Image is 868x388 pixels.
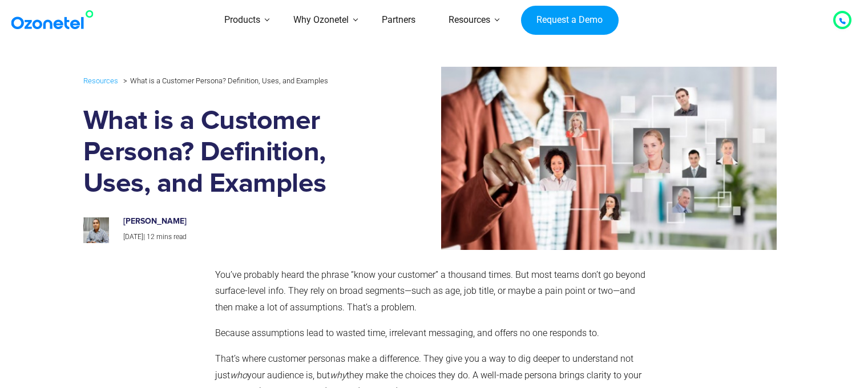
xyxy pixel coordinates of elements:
[123,231,364,244] p: |
[521,6,619,35] a: Request a Demo
[156,233,187,241] span: mins read
[83,106,376,200] h1: What is a Customer Persona? Definition, Uses, and Examples
[83,217,109,243] img: prashanth-kancherla_avatar_1-200x200.jpeg
[215,267,648,316] p: You’ve probably heard the phrase “know your customer” a thousand times. But most teams don’t go b...
[230,370,247,381] em: who
[120,74,328,88] li: What is a Customer Persona? Definition, Uses, and Examples
[123,233,143,241] span: [DATE]
[83,74,118,87] a: Resources
[330,370,346,381] em: why
[123,217,364,227] h6: [PERSON_NAME]
[215,325,648,342] p: Because assumptions lead to wasted time, irrelevant messaging, and offers no one responds to.
[147,233,155,241] span: 12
